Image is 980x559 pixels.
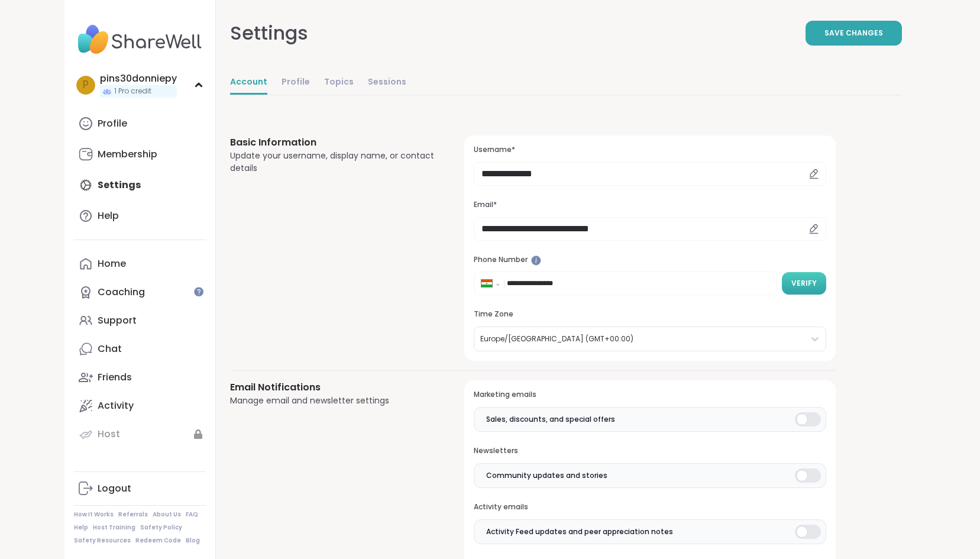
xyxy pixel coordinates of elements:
[74,19,206,60] img: ShareWell Nav Logo
[474,309,826,319] h3: Time Zone
[74,202,206,230] a: Help
[98,428,120,441] div: Host
[474,200,826,210] h3: Email*
[474,446,826,456] h3: Newsletters
[74,250,206,278] a: Home
[474,255,826,265] h3: Phone Number
[98,209,119,222] div: Help
[486,526,673,537] span: Activity Feed updates and peer appreciation notes
[74,524,88,532] a: Help
[782,272,826,295] button: Verify
[98,399,134,412] div: Activity
[74,278,206,306] a: Coaching
[474,145,826,155] h3: Username*
[98,286,145,299] div: Coaching
[186,537,200,545] a: Blog
[93,524,135,532] a: Host Training
[74,363,206,392] a: Friends
[74,474,206,503] a: Logout
[368,71,406,95] a: Sessions
[230,380,436,395] h3: Email Notifications
[74,537,131,545] a: Safety Resources
[824,28,883,38] span: Save Changes
[230,395,436,407] div: Manage email and newsletter settings
[98,148,157,161] div: Membership
[98,371,132,384] div: Friends
[114,86,151,96] span: 1 Pro credit
[100,72,177,85] div: pins30donniepy
[98,342,122,356] div: Chat
[486,414,615,425] span: Sales, discounts, and special offers
[74,392,206,420] a: Activity
[153,510,181,519] a: About Us
[474,390,826,400] h3: Marketing emails
[806,21,902,46] button: Save Changes
[74,140,206,169] a: Membership
[324,71,354,95] a: Topics
[74,420,206,448] a: Host
[98,257,126,270] div: Home
[135,537,181,545] a: Redeem Code
[98,482,131,495] div: Logout
[140,524,182,532] a: Safety Policy
[791,278,817,289] span: Verify
[118,510,148,519] a: Referrals
[474,502,826,512] h3: Activity emails
[282,71,310,95] a: Profile
[230,19,308,47] div: Settings
[230,150,436,175] div: Update your username, display name, or contact details
[486,470,607,481] span: Community updates and stories
[186,510,198,519] a: FAQ
[74,510,114,519] a: How It Works
[194,287,203,296] iframe: Spotlight
[74,306,206,335] a: Support
[98,117,127,130] div: Profile
[74,109,206,138] a: Profile
[83,77,89,93] span: p
[531,256,541,266] iframe: Spotlight
[230,135,436,150] h3: Basic Information
[74,335,206,363] a: Chat
[230,71,267,95] a: Account
[98,314,137,327] div: Support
